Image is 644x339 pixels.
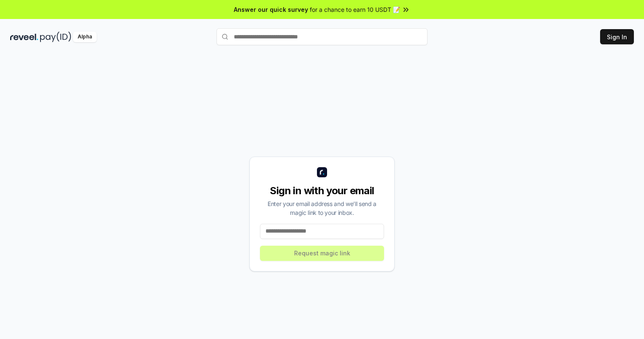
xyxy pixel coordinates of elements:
button: Sign In [600,29,634,44]
span: for a chance to earn 10 USDT 📝 [310,5,400,14]
div: Enter your email address and we’ll send a magic link to your inbox. [260,199,384,217]
div: Alpha [73,32,97,42]
img: logo_small [317,167,327,177]
div: Sign in with your email [260,184,384,198]
span: Answer our quick survey [234,5,308,14]
img: pay_id [40,32,71,42]
img: reveel_dark [10,32,38,42]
